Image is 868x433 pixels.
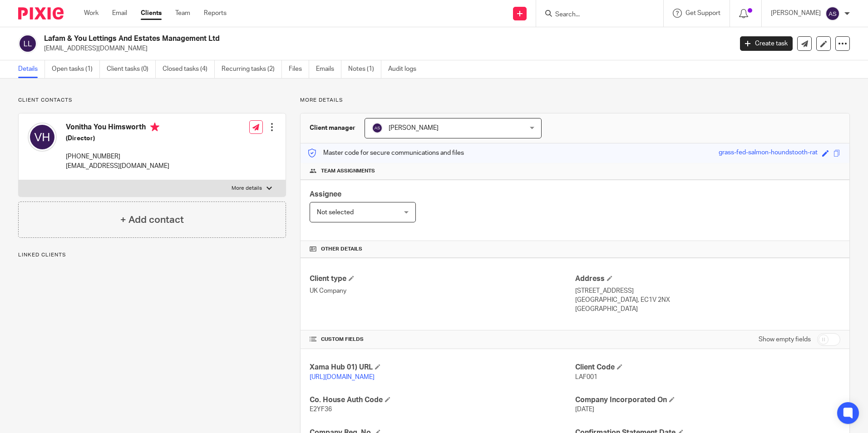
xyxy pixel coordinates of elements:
span: E2YF36 [310,406,332,413]
h2: Lafam & You Lettings And Estates Management Ltd [44,34,590,44]
h4: Xama Hub 01) URL [310,363,575,372]
span: [DATE] [575,406,594,413]
a: Client tasks (0) [107,60,156,78]
a: Audit logs [388,60,423,78]
img: svg%3E [825,6,840,21]
p: [EMAIL_ADDRESS][DOMAIN_NAME] [66,162,169,171]
img: svg%3E [28,123,57,152]
span: Not selected [317,209,354,216]
p: [GEOGRAPHIC_DATA], EC1V 2NX [575,295,840,305]
a: Work [84,9,99,18]
a: Emails [316,60,341,78]
h4: Client type [310,274,575,284]
h4: Vonitha You Himsworth [66,123,169,134]
p: [GEOGRAPHIC_DATA] [575,305,840,314]
i: Primary [150,123,159,132]
span: Get Support [686,10,720,16]
p: More details [232,185,262,192]
h4: Address [575,274,840,284]
h5: (Director) [66,134,169,143]
span: LAF001 [575,374,597,380]
img: svg%3E [18,34,37,53]
a: Notes (1) [348,60,381,78]
a: Files [289,60,309,78]
label: Show empty fields [759,335,811,344]
span: Other details [321,246,362,253]
a: Recurring tasks (2) [222,60,282,78]
a: Email [112,9,127,18]
input: Search [554,11,636,19]
a: [URL][DOMAIN_NAME] [310,374,375,380]
a: Details [18,60,45,78]
p: Master code for secure communications and files [307,148,464,157]
p: [PHONE_NUMBER] [66,152,169,161]
h4: CUSTOM FIELDS [310,336,575,343]
h4: Client Code [575,363,840,372]
p: [STREET_ADDRESS] [575,286,840,295]
span: [PERSON_NAME] [389,125,439,131]
span: Assignee [310,191,341,198]
h4: + Add contact [120,213,184,227]
a: Clients [141,9,162,18]
h4: Co. House Auth Code [310,395,575,405]
a: Open tasks (1) [52,60,100,78]
p: Client contacts [18,97,286,104]
p: [EMAIL_ADDRESS][DOMAIN_NAME] [44,44,726,53]
p: Linked clients [18,251,286,259]
img: Pixie [18,7,64,20]
h3: Client manager [310,123,355,133]
p: [PERSON_NAME] [771,9,821,18]
p: More details [300,97,850,104]
img: svg%3E [372,123,383,133]
p: UK Company [310,286,575,295]
h4: Company Incorporated On [575,395,840,405]
a: Reports [204,9,227,18]
span: Team assignments [321,167,375,175]
a: Closed tasks (4) [163,60,215,78]
div: grass-fed-salmon-houndstooth-rat [719,148,818,158]
a: Create task [740,36,793,51]
a: Team [175,9,190,18]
